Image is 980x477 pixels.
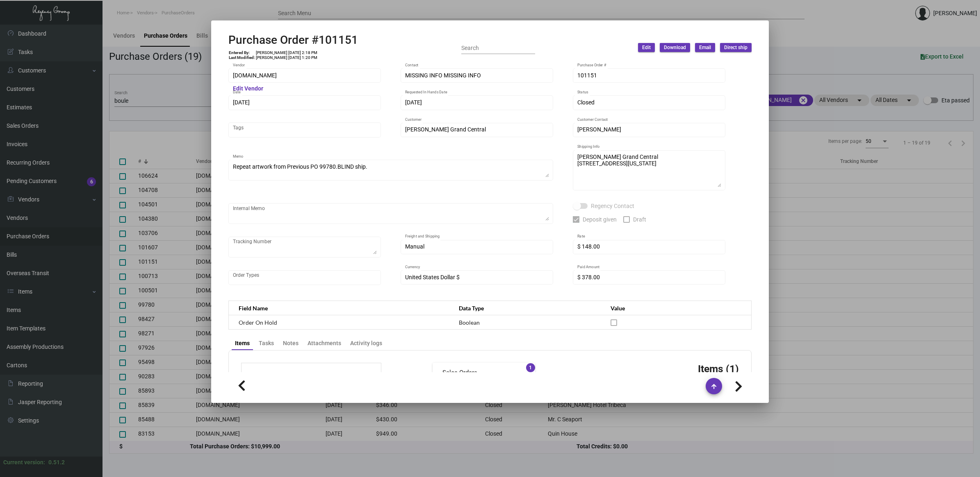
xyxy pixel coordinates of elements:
h2: Purchase Order #101151 [228,33,358,47]
div: Current version: [3,458,45,467]
th: Value [602,301,751,315]
span: Regency Contact [591,201,634,211]
button: Download [660,43,690,52]
span: Closed [577,99,595,106]
mat-panel-title: Sales Orders [442,368,515,378]
h3: Items (1) [698,363,739,375]
div: Activity logs [350,339,382,348]
th: Data Type [451,301,602,315]
td: $230.00 [329,371,373,382]
div: Items [235,339,250,348]
td: [PERSON_NAME] [DATE] 1:20 PM [255,55,318,60]
mat-expansion-panel-header: Sales Orders [433,363,535,382]
span: Deposit given [583,215,617,224]
td: Last Modified: [228,55,255,60]
div: Tasks [259,339,274,348]
span: Download [664,44,686,51]
th: Field Name [229,301,451,315]
div: Notes [283,339,299,348]
span: Manual [405,243,424,250]
td: [PERSON_NAME] [DATE] 2:18 PM [255,50,318,55]
span: Draft [633,215,646,224]
button: Direct ship [720,43,752,52]
span: Boolean [459,319,480,326]
span: Edit [642,44,651,51]
td: Entered By: [228,50,255,55]
mat-hint: Edit Vendor [233,86,263,92]
button: Email [695,43,715,52]
span: Direct ship [724,44,748,51]
td: Subtotal [250,371,329,382]
div: 0.51.2 [48,458,65,467]
span: Email [699,44,711,51]
span: Order On Hold [239,319,277,326]
button: Edit [638,43,655,52]
div: Attachments [308,339,341,348]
